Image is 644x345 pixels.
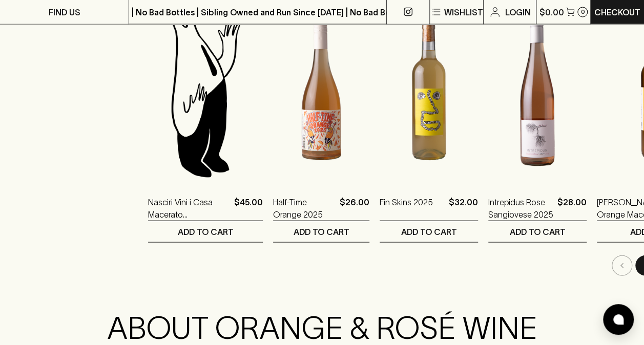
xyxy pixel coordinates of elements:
p: Wishlist [444,6,483,18]
button: ADD TO CART [380,221,478,242]
p: FIND US [49,6,80,18]
a: Intrepidus Rose Sangiovese 2025 [488,196,553,221]
img: Blackhearts & Sparrows Man [148,2,263,181]
img: Intrepidus Rose Sangiovese 2025 [488,2,587,181]
img: Half-Time Orange 2025 [273,2,369,181]
p: $32.00 [449,196,478,221]
p: Login [505,6,531,18]
p: $0.00 [539,6,564,18]
p: $26.00 [340,196,369,221]
a: Nasciri Vini i Casa Macerato [PERSON_NAME] [PERSON_NAME] 2023 [148,196,230,221]
button: ADD TO CART [148,221,263,242]
button: ADD TO CART [273,221,369,242]
p: $28.00 [557,196,587,221]
img: Fin Skins 2025 [380,2,478,181]
p: ADD TO CART [294,226,349,238]
a: Half-Time Orange 2025 [273,196,336,221]
button: ADD TO CART [488,221,587,242]
a: Fin Skins 2025 [380,196,433,221]
img: bubble-icon [613,314,624,325]
p: ADD TO CART [178,226,234,238]
p: 0 [580,9,585,15]
p: Checkout [594,6,640,18]
p: ADD TO CART [510,226,566,238]
p: $45.00 [234,196,263,221]
p: ADD TO CART [401,226,457,238]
